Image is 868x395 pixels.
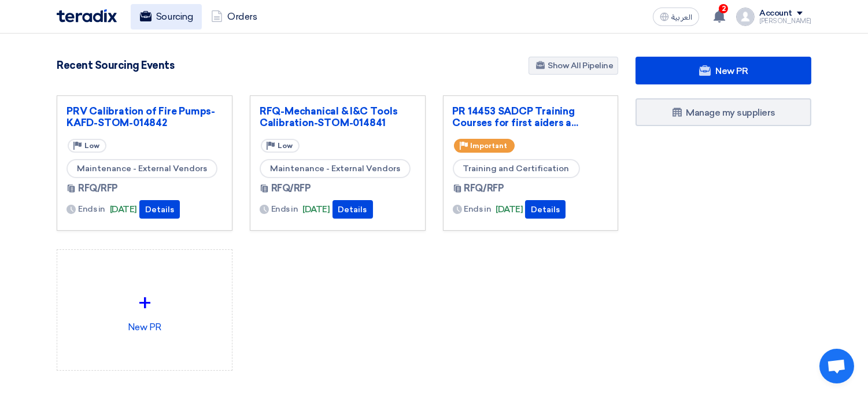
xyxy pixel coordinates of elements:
span: Low [84,142,99,150]
span: العربية [671,13,692,21]
a: PR 14453 SADCP Training Courses for first aiders a... [453,105,609,128]
span: [DATE] [110,203,137,216]
a: PRV Calibration of Fire Pumps-KAFD-STOM-014842 [67,105,223,128]
a: Orders [202,4,266,29]
button: Details [525,200,566,219]
a: Show All Pipeline [529,57,618,75]
a: RFQ-Mechanical & I&C Tools Calibration-STOM-014841 [260,105,416,128]
img: Teradix logo [57,9,117,23]
span: Important [471,142,508,150]
span: Ends in [78,203,105,215]
span: RFQ/RFP [464,182,504,195]
span: Maintenance - External Vendors [260,159,411,178]
img: profile_test.png [736,8,755,26]
button: Details [333,200,373,219]
span: Low [278,142,293,150]
span: RFQ/RFP [271,182,311,195]
span: RFQ/RFP [78,182,118,195]
button: العربية [653,8,699,26]
span: New PR [715,65,748,76]
a: Open chat [819,349,854,383]
h4: Recent Sourcing Events [57,59,174,72]
span: Maintenance - External Vendors [67,159,217,178]
span: 2 [719,4,728,13]
span: [DATE] [302,203,330,216]
span: Training and Certification [453,159,580,178]
span: Ends in [464,203,492,215]
div: + [67,286,223,320]
a: Manage my suppliers [636,98,811,126]
div: [PERSON_NAME] [759,18,811,24]
a: Sourcing [131,4,202,29]
span: Ends in [271,203,298,215]
div: Account [759,9,792,19]
span: [DATE] [496,203,523,216]
div: New PR [67,259,223,361]
button: Details [139,200,180,219]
